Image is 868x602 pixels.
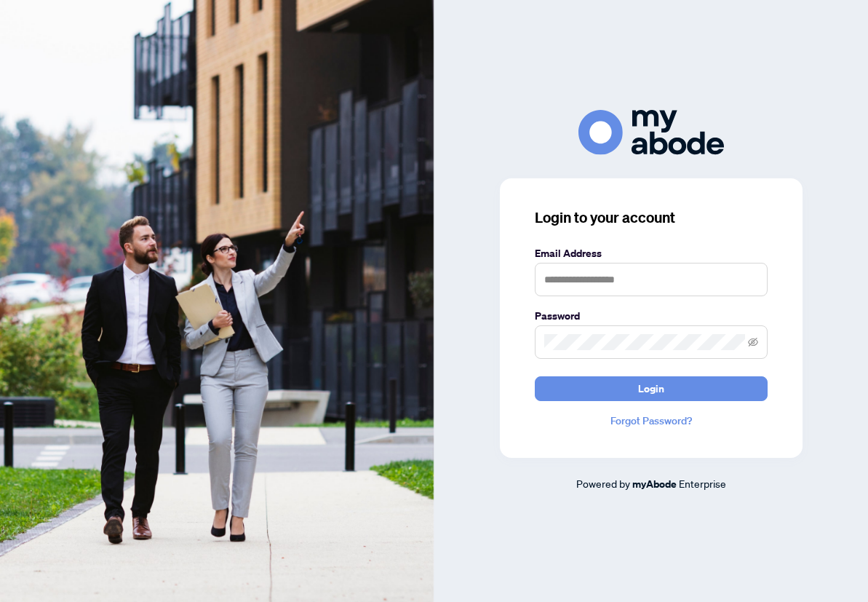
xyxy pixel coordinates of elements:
span: Login [638,377,664,400]
a: myAbode [632,476,677,492]
span: eye-invisible [748,337,758,347]
span: Powered by [576,477,630,490]
a: Forgot Password? [535,413,768,429]
button: Login [535,376,768,401]
h3: Login to your account [535,207,768,228]
img: ma-logo [578,110,724,154]
span: Enterprise [679,477,726,490]
label: Password [535,308,768,324]
label: Email Address [535,245,768,261]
